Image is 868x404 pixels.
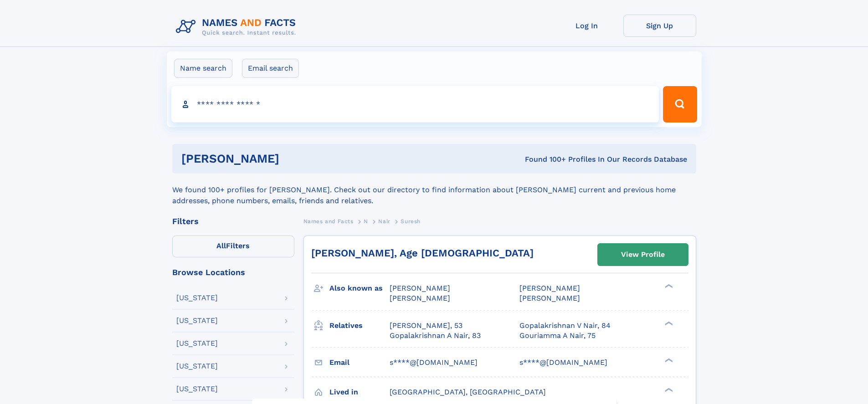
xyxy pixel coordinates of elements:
[364,215,368,227] a: N
[329,384,390,400] h3: Lived in
[663,86,697,123] button: Search Button
[519,331,596,341] a: Gouriamma A Nair, 75
[172,15,303,39] img: Logo Names and Facts
[303,215,354,227] a: Names and Facts
[329,281,390,296] h3: Also known as
[172,217,294,225] div: Filters
[176,363,218,370] div: [US_STATE]
[172,268,294,276] div: Browse Locations
[171,86,659,123] input: search input
[663,283,673,289] div: ❯
[329,318,390,333] h3: Relatives
[378,215,390,227] a: Nair
[242,59,299,78] label: Email search
[181,153,402,164] h1: [PERSON_NAME]
[364,218,368,225] span: N
[176,340,218,347] div: [US_STATE]
[390,388,546,396] span: [GEOGRAPHIC_DATA], [GEOGRAPHIC_DATA]
[519,294,580,302] span: [PERSON_NAME]
[550,15,623,37] a: Log In
[216,241,226,250] span: All
[172,174,696,206] div: We found 100+ profiles for [PERSON_NAME]. Check out our directory to find information about [PERS...
[401,218,421,225] span: Suresh
[311,247,534,259] a: [PERSON_NAME], Age [DEMOGRAPHIC_DATA]
[519,284,580,292] span: [PERSON_NAME]
[621,244,665,265] div: View Profile
[176,317,218,324] div: [US_STATE]
[663,357,673,363] div: ❯
[663,387,673,393] div: ❯
[598,244,688,266] a: View Profile
[623,15,696,37] a: Sign Up
[172,235,294,257] label: Filters
[378,218,390,225] span: Nair
[176,294,218,302] div: [US_STATE]
[390,321,462,331] a: [PERSON_NAME], 53
[402,154,687,164] div: Found 100+ Profiles In Our Records Database
[390,284,450,292] span: [PERSON_NAME]
[329,355,390,370] h3: Email
[663,320,673,326] div: ❯
[390,331,481,341] a: Gopalakrishnan A Nair, 83
[174,59,232,78] label: Name search
[176,385,218,393] div: [US_STATE]
[390,294,450,302] span: [PERSON_NAME]
[519,321,611,331] a: Gopalakrishnan V Nair, 84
